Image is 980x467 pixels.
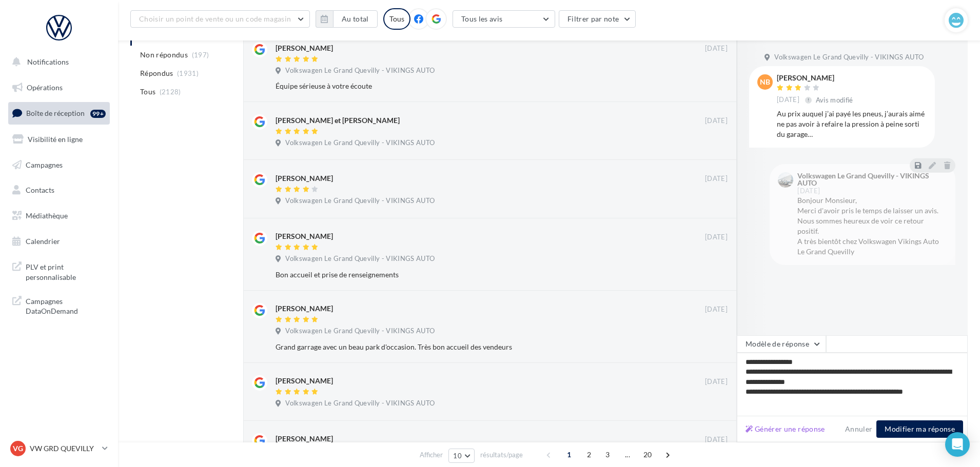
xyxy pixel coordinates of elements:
button: Au total [333,10,378,28]
div: Volkswagen Le Grand Quevilly - VIKINGS AUTO [797,172,945,187]
span: Avis modifié [816,96,853,104]
button: Modèle de réponse [737,335,826,353]
span: Tous [140,87,155,97]
button: Filtrer par note [559,10,636,28]
span: Contacts [26,186,54,194]
span: [DATE] [705,305,728,314]
button: Générer une réponse [741,423,829,435]
span: PLV et print personnalisable [26,260,106,282]
div: [PERSON_NAME] [276,231,333,241]
span: Répondus [140,68,173,78]
button: Notifications [6,51,108,73]
span: (197) [192,51,209,59]
button: 10 [448,449,475,463]
span: 10 [453,452,462,460]
span: [DATE] [705,435,728,444]
span: Campagnes DataOnDemand [26,294,106,316]
span: [DATE] [705,116,728,126]
span: Volkswagen Le Grand Quevilly - VIKINGS AUTO [285,254,435,263]
span: Médiathèque [26,211,68,220]
a: Opérations [6,77,112,98]
span: Choisir un point de vente ou un code magasin [139,14,291,23]
span: Visibilité en ligne [28,135,83,144]
a: Visibilité en ligne [6,129,112,150]
span: [DATE] [705,44,728,53]
span: Opérations [27,83,63,92]
span: 20 [639,446,656,463]
span: Notifications [27,57,69,66]
span: VG [13,443,23,454]
span: 2 [581,446,597,463]
div: 99+ [90,110,106,118]
span: Non répondus [140,50,188,60]
span: Volkswagen Le Grand Quevilly - VIKINGS AUTO [285,196,435,206]
span: Afficher [420,450,443,460]
div: Open Intercom Messenger [945,432,970,457]
span: NB [760,77,770,87]
span: (2128) [160,88,181,96]
span: [DATE] [797,188,820,194]
span: 3 [599,446,616,463]
button: Choisir un point de vente ou un code magasin [130,10,310,28]
div: [PERSON_NAME] [276,303,333,314]
span: [DATE] [705,233,728,242]
a: Boîte de réception99+ [6,102,112,124]
span: Tous les avis [461,14,503,23]
button: Tous les avis [453,10,555,28]
button: Au total [316,10,378,28]
span: [DATE] [705,377,728,387]
span: Volkswagen Le Grand Quevilly - VIKINGS AUTO [285,66,435,75]
a: Médiathèque [6,205,112,227]
div: Équipe sérieuse à votre écoute [276,81,661,91]
span: Campagnes [26,160,63,169]
a: Campagnes [6,154,112,176]
a: Contacts [6,179,112,201]
span: 1 [561,446,577,463]
button: Modifier ma réponse [876,420,963,438]
span: (1931) [177,69,199,77]
a: Campagnes DataOnDemand [6,290,112,320]
span: Calendrier [26,237,60,246]
span: [DATE] [777,95,799,105]
a: PLV et print personnalisable [6,256,112,286]
div: Tous [383,8,410,30]
div: [PERSON_NAME] [276,43,333,53]
span: ... [619,446,636,463]
div: Bon accueil et prise de renseignements [276,270,661,280]
div: [PERSON_NAME] [276,376,333,386]
span: Volkswagen Le Grand Quevilly - VIKINGS AUTO [285,399,435,408]
p: VW GRD QUEVILLY [30,443,98,454]
span: [DATE] [705,174,728,184]
div: Grand garrage avec un beau park d'occasion. Très bon accueil des vendeurs [276,342,661,352]
span: résultats/page [480,450,523,460]
div: Bonjour Monsieur, Merci d'avoir pris le temps de laisser un avis. Nous sommes heureux de voir ce ... [797,195,947,257]
div: [PERSON_NAME] [777,74,855,82]
a: Calendrier [6,231,112,252]
div: [PERSON_NAME] [276,173,333,184]
button: Annuler [841,423,876,435]
span: Volkswagen Le Grand Quevilly - VIKINGS AUTO [285,138,435,148]
span: Boîte de réception [26,109,85,117]
div: Au prix auquel j’ai payé les pneus, j’aurais aimé ne pas avoir à refaire la pression à peine sort... [777,109,927,139]
span: Volkswagen Le Grand Quevilly - VIKINGS AUTO [774,53,924,62]
div: [PERSON_NAME] [276,434,333,444]
div: [PERSON_NAME] et [PERSON_NAME] [276,115,400,126]
a: VG VW GRD QUEVILLY [8,439,110,458]
span: Volkswagen Le Grand Quevilly - VIKINGS AUTO [285,327,435,336]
